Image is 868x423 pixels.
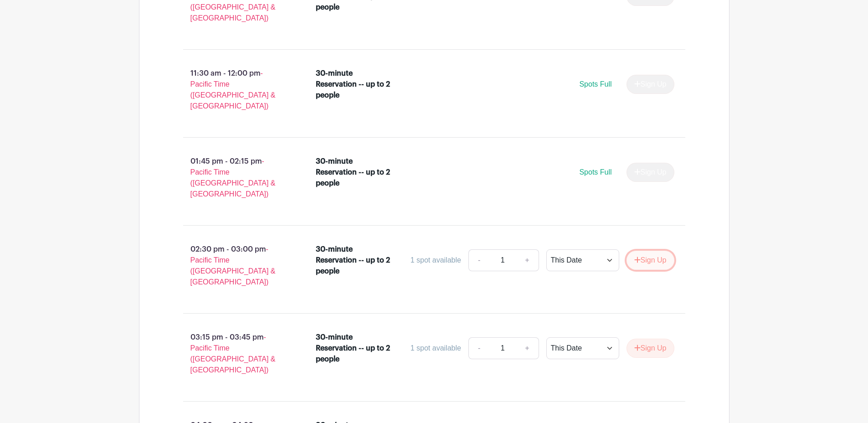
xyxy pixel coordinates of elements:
[579,168,611,176] span: Spots Full
[190,333,276,374] span: - Pacific Time ([GEOGRAPHIC_DATA] & [GEOGRAPHIC_DATA])
[190,245,276,286] span: - Pacific Time ([GEOGRAPHIC_DATA] & [GEOGRAPHIC_DATA])
[169,64,302,115] p: 11:30 am - 12:00 pm
[169,328,302,379] p: 03:15 pm - 03:45 pm
[316,332,395,365] div: 30-minute Reservation -- up to 2 people
[316,244,395,277] div: 30-minute Reservation -- up to 2 people
[627,339,674,358] button: Sign Up
[169,152,302,203] p: 01:45 pm - 02:15 pm
[579,80,611,88] span: Spots Full
[516,249,539,271] a: +
[627,251,674,270] button: Sign Up
[411,343,461,354] div: 1 spot available
[411,255,461,266] div: 1 spot available
[468,337,489,359] a: -
[316,156,395,189] div: 30-minute Reservation -- up to 2 people
[516,337,539,359] a: +
[190,69,276,110] span: - Pacific Time ([GEOGRAPHIC_DATA] & [GEOGRAPHIC_DATA])
[169,240,302,291] p: 02:30 pm - 03:00 pm
[468,249,489,271] a: -
[190,157,276,198] span: - Pacific Time ([GEOGRAPHIC_DATA] & [GEOGRAPHIC_DATA])
[316,68,395,101] div: 30-minute Reservation -- up to 2 people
